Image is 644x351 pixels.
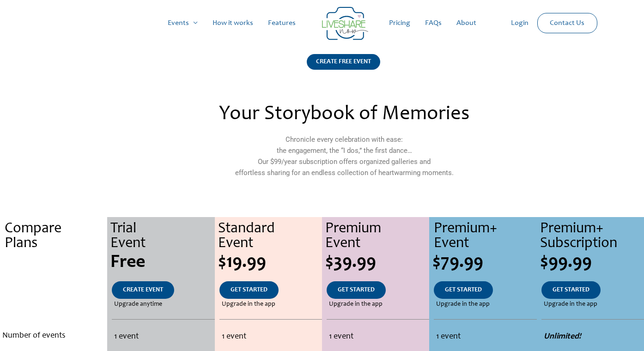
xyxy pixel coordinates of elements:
[160,8,205,38] a: Events
[553,287,589,293] span: GET STARTED
[219,281,279,299] a: GET STARTED
[325,254,429,272] div: $39.99
[418,8,449,38] a: FAQs
[205,8,261,38] a: How it works
[327,281,386,299] a: GET STARTED
[541,281,601,299] a: GET STARTED
[382,8,418,38] a: Pricing
[261,8,303,38] a: Features
[436,327,534,347] li: 1 event
[144,104,544,125] h2: Your Storybook of Memories
[114,299,162,310] span: Upgrade anytime
[222,327,320,347] li: 1 event
[53,301,55,308] span: .
[504,8,536,38] a: Login
[449,8,484,38] a: About
[445,287,482,293] span: GET STARTED
[307,54,380,70] div: CREATE FREE EVENT
[144,134,544,178] p: Chronicle every celebration with ease: the engagement, the “I dos,” the first dance… Our $99/year...
[218,254,322,272] div: $19.99
[222,299,275,310] span: Upgrade in the app
[42,281,66,299] a: .
[338,287,375,293] span: GET STARTED
[5,222,107,251] div: Compare Plans
[544,299,597,310] span: Upgrade in the app
[123,287,163,293] span: CREATE EVENT
[434,222,536,251] div: Premium+ Event
[51,254,56,272] span: .
[2,326,105,346] li: Number of events
[544,333,581,341] strong: Unlimited!
[231,287,267,293] span: GET STARTED
[540,254,644,272] div: $99.99
[542,13,592,33] a: Contact Us
[325,222,429,251] div: Premium Event
[436,299,490,310] span: Upgrade in the app
[218,222,322,251] div: Standard Event
[53,287,55,293] span: .
[110,254,214,272] div: Free
[329,327,427,347] li: 1 event
[112,281,174,299] a: CREATE EVENT
[16,8,628,38] nav: Site Navigation
[114,327,212,347] li: 1 event
[432,254,536,272] div: $79.99
[110,222,214,251] div: Trial Event
[329,299,383,310] span: Upgrade in the app
[322,7,368,40] img: LiveShare logo - Capture & Share Event Memories
[434,281,493,299] a: GET STARTED
[307,54,380,81] a: CREATE FREE EVENT
[540,222,644,251] div: Premium+ Subscription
